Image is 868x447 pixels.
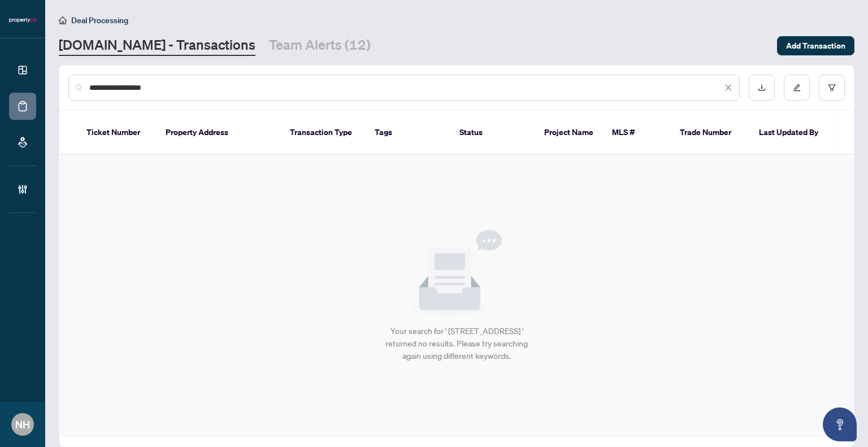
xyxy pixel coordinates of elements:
[749,75,775,101] button: download
[828,84,836,92] span: filter
[366,111,450,155] th: Tags
[671,111,750,155] th: Trade Number
[784,75,810,101] button: edit
[786,37,845,55] span: Add Transaction
[758,84,766,92] span: download
[269,36,371,56] a: Team Alerts (12)
[411,230,502,316] img: Null State Icon
[59,36,255,56] a: [DOMAIN_NAME] - Transactions
[9,17,36,24] img: logo
[281,111,366,155] th: Transaction Type
[450,111,535,155] th: Status
[823,407,857,441] button: Open asap
[15,416,30,432] span: NH
[793,84,801,92] span: edit
[380,325,533,362] div: Your search for ' [STREET_ADDRESS] ' returned no results. Please try searching again using differ...
[750,111,835,155] th: Last Updated By
[77,111,157,155] th: Ticket Number
[777,36,854,55] button: Add Transaction
[59,16,67,24] span: home
[71,15,128,25] span: Deal Processing
[535,111,603,155] th: Project Name
[724,84,732,92] span: close
[157,111,281,155] th: Property Address
[603,111,671,155] th: MLS #
[819,75,845,101] button: filter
